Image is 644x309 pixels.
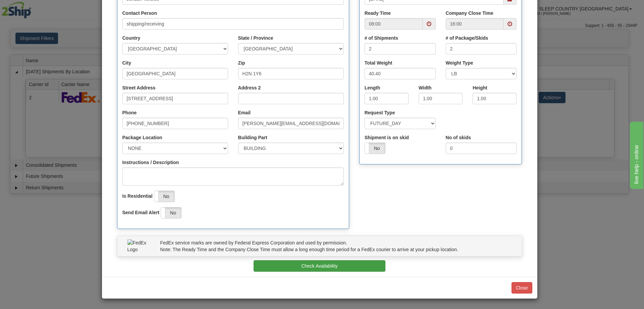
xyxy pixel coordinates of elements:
label: Address 2 [238,84,261,91]
div: FedEx service marks are owned by Federal Express Corporation and used by permission. Note: The Re... [155,239,517,253]
label: State / Province [238,35,273,41]
label: Zip [238,60,245,66]
label: Is Residential [122,193,153,199]
label: Street Address [122,84,156,91]
label: Company Close Time [446,10,493,16]
label: Shipment is on skid [365,134,409,141]
iframe: chat widget [629,120,643,189]
label: Request Type [365,109,395,116]
label: Send Email Alert [122,209,160,216]
label: Ready Time [365,10,391,16]
label: Length [365,84,380,91]
label: No [161,207,181,218]
label: No of skids [446,134,471,141]
div: live help - online [5,4,62,12]
button: Close [512,282,532,294]
label: # of Package/Skids [446,35,488,41]
label: No [154,191,174,202]
label: Total Weight [365,60,392,66]
label: Building Part [238,134,267,141]
label: Instructions / Description [122,159,179,166]
label: Country [122,35,141,41]
label: # of Shipments [365,35,398,41]
label: Contact Person [122,10,157,16]
label: No [365,143,385,154]
label: City [122,60,131,66]
label: Package Location [122,134,162,141]
button: Check Availability [254,260,385,272]
label: Phone [122,109,137,116]
label: Email [238,109,251,116]
label: Weight Type [446,60,473,66]
img: FedEx Logo [127,239,150,253]
label: Height [473,84,487,91]
label: Width [419,84,432,91]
